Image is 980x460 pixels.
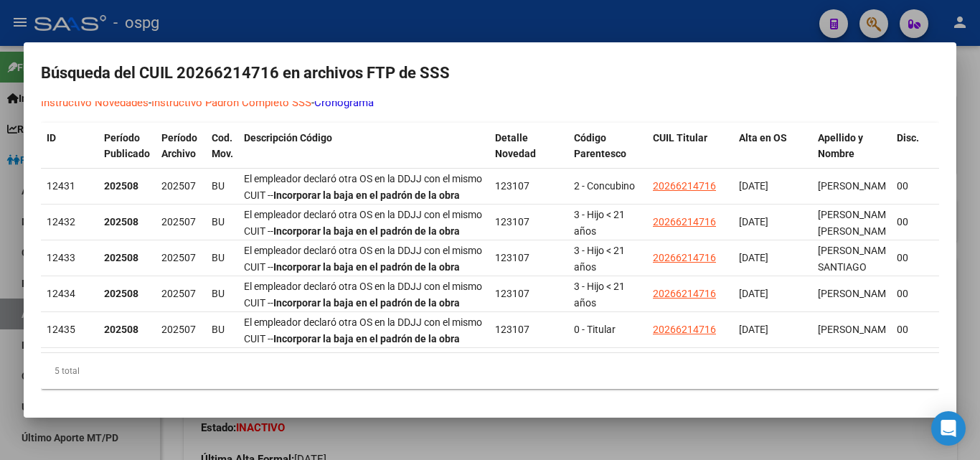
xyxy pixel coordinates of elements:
[897,321,928,338] div: 00
[244,189,460,234] strong: Incorporar la baja en el padrón de la obra social. Verificar si el empleador declaro [DOMAIN_NAME...
[244,245,482,305] span: El empleador declaró otra OS en la DDJJ con el mismo CUIT -- -- OS ddjj
[212,180,225,192] span: BU
[98,123,156,186] datatable-header-cell: Período Publicado
[244,333,460,377] strong: Incorporar la baja en el padrón de la obra social. Verificar si el empleador declaro [DOMAIN_NAME...
[495,180,529,192] span: 123107
[653,288,716,299] span: 20266214716
[653,324,716,335] span: 20266214716
[574,180,635,192] span: 2 - Concubino
[104,132,150,160] span: Período Publicado
[41,353,939,389] div: 5 total
[574,245,625,273] span: 3 - Hijo < 21 años
[574,281,625,309] span: 3 - Hijo < 21 años
[568,123,647,186] datatable-header-cell: Código Parentesco
[104,324,138,335] strong: 202508
[739,288,768,299] span: [DATE]
[244,297,460,342] strong: Incorporar la baja en el padrón de la obra social. Verificar si el empleador declaro [DOMAIN_NAME...
[41,123,98,186] datatable-header-cell: ID
[818,245,895,289] span: [PERSON_NAME] SANTIAGO [PERSON_NAME]
[47,288,75,299] span: 12434
[244,261,460,306] strong: Incorporar la baja en el padrón de la obra social. Verificar si el empleador declaro [DOMAIN_NAME...
[818,209,895,237] span: [PERSON_NAME] [PERSON_NAME]
[104,252,138,263] strong: 202508
[495,132,536,160] span: Detalle Novedad
[897,250,928,266] div: 00
[818,132,863,160] span: Apellido y Nombre
[495,324,529,335] span: 123107
[206,123,238,186] datatable-header-cell: Cod. Mov.
[897,178,928,194] div: 00
[653,180,716,192] span: 20266214716
[244,173,482,233] span: El empleador declaró otra OS en la DDJJ con el mismo CUIT -- -- OS ddjj
[244,281,482,341] span: El empleador declaró otra OS en la DDJJ con el mismo CUIT -- -- OS ddjj
[47,132,56,144] span: ID
[739,132,787,144] span: Alta en OS
[818,324,895,335] span: [PERSON_NAME]
[244,209,482,269] span: El empleador declaró otra OS en la DDJJ con el mismo CUIT -- -- OS ddjj
[495,216,529,227] span: 123107
[574,324,616,335] span: 0 - Titular
[574,209,625,237] span: 3 - Hijo < 21 años
[495,288,529,299] span: 123107
[41,96,149,109] a: Instructivo Novedades
[818,288,895,299] span: [PERSON_NAME]
[739,180,768,192] span: [DATE]
[244,132,332,144] span: Descripción Código
[238,123,489,186] datatable-header-cell: Descripción Código
[244,225,460,270] strong: Incorporar la baja en el padrón de la obra social. Verificar si el empleador declaro [DOMAIN_NAME...
[739,216,768,227] span: [DATE]
[495,252,529,263] span: 123107
[739,324,768,335] span: [DATE]
[161,288,196,299] span: 202507
[931,411,966,446] div: Open Intercom Messenger
[104,180,138,192] strong: 202508
[161,180,196,192] span: 202507
[161,216,196,227] span: 202507
[653,252,716,263] span: 20266214716
[47,252,75,263] span: 12433
[212,216,225,227] span: BU
[41,95,939,111] p: - -
[891,123,934,186] datatable-header-cell: Disc.
[647,123,733,186] datatable-header-cell: CUIL Titular
[212,132,233,160] span: Cod. Mov.
[489,123,568,186] datatable-header-cell: Detalle Novedad
[104,216,138,227] strong: 202508
[818,180,895,192] span: [PERSON_NAME]
[244,316,482,377] span: El empleador declaró otra OS en la DDJJ con el mismo CUIT -- -- OS ddjj
[161,252,196,263] span: 202507
[653,216,716,227] span: 20266214716
[161,324,196,335] span: 202507
[212,288,225,299] span: BU
[897,132,919,144] span: Disc.
[897,214,928,230] div: 00
[897,286,928,302] div: 00
[41,60,939,87] h2: Búsqueda del CUIL 20266214716 en archivos FTP de SSS
[47,216,75,227] span: 12432
[574,132,626,160] span: Código Parentesco
[212,324,225,335] span: BU
[733,123,812,186] datatable-header-cell: Alta en OS
[314,96,374,109] a: Cronograma
[653,132,707,144] span: CUIL Titular
[161,132,197,160] span: Período Archivo
[47,180,75,192] span: 12431
[47,324,75,335] span: 12435
[156,123,206,186] datatable-header-cell: Período Archivo
[212,252,225,263] span: BU
[812,123,891,186] datatable-header-cell: Apellido y Nombre
[151,96,311,109] a: Instructivo Padron Completo SSS
[739,252,768,263] span: [DATE]
[104,288,138,299] strong: 202508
